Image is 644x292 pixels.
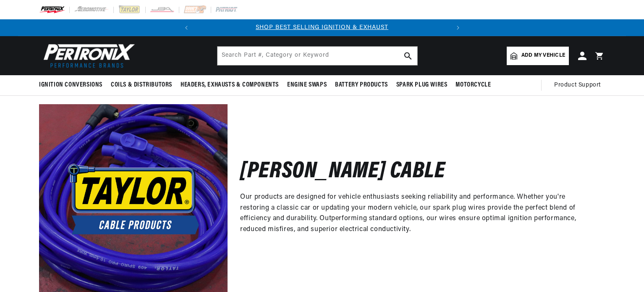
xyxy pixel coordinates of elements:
summary: Coils & Distributors [107,75,176,95]
h2: [PERSON_NAME] Cable [240,162,445,182]
button: search button [399,47,417,65]
summary: Motorcycle [451,75,495,95]
span: Add my vehicle [521,52,565,60]
summary: Headers, Exhausts & Components [176,75,283,95]
button: Translation missing: en.sections.announcements.next_announcement [450,19,466,36]
a: Add my vehicle [507,47,569,65]
summary: Battery Products [331,75,392,95]
span: Engine Swaps [287,81,327,89]
span: Headers, Exhausts & Components [181,81,279,89]
summary: Spark Plug Wires [392,75,452,95]
summary: Product Support [554,75,605,95]
span: Coils & Distributors [111,81,172,89]
span: Battery Products [335,81,388,89]
img: Pertronix [39,41,136,70]
summary: Ignition Conversions [39,75,107,95]
div: Announcement [195,23,450,32]
span: Product Support [554,81,601,90]
button: Translation missing: en.sections.announcements.previous_announcement [178,19,195,36]
summary: Engine Swaps [283,75,331,95]
span: Ignition Conversions [39,81,102,89]
p: Our products are designed for vehicle enthusiasts seeking reliability and performance. Whether yo... [240,192,592,235]
a: SHOP BEST SELLING IGNITION & EXHAUST [256,24,388,31]
slideshow-component: Translation missing: en.sections.announcements.announcement_bar [18,19,626,36]
span: Spark Plug Wires [396,81,448,89]
input: Search Part #, Category or Keyword [217,47,417,65]
span: Motorcycle [456,81,491,89]
div: 1 of 2 [195,23,450,32]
